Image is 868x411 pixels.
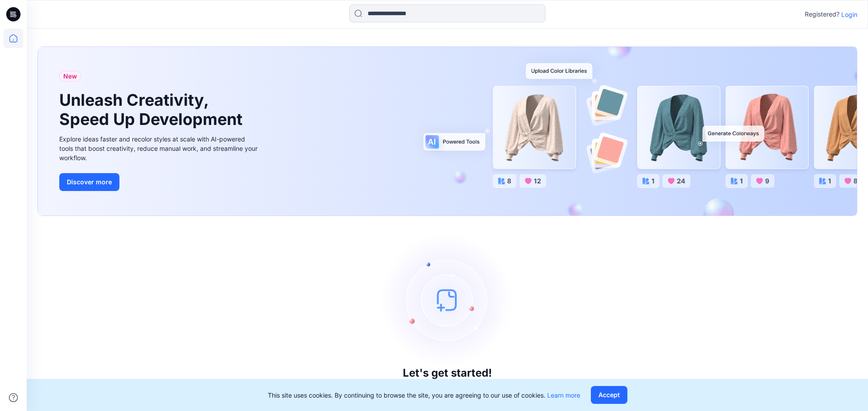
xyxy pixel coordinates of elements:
h3: Let's get started! [403,367,492,379]
span: New [63,71,77,82]
button: Accept [591,386,627,404]
p: This site uses cookies. By continuing to browse the site, you are agreeing to our use of cookies. [268,390,580,400]
a: Discover more [59,173,260,191]
img: empty-state-image.svg [381,233,514,367]
div: Explore ideas faster and recolor styles at scale with AI-powered tools that boost creativity, red... [59,134,260,162]
a: Learn more [547,391,580,399]
button: Discover more [59,173,119,191]
h1: Unleash Creativity, Speed Up Development [59,91,246,129]
p: Registered? [805,9,839,20]
p: Login [841,10,857,19]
